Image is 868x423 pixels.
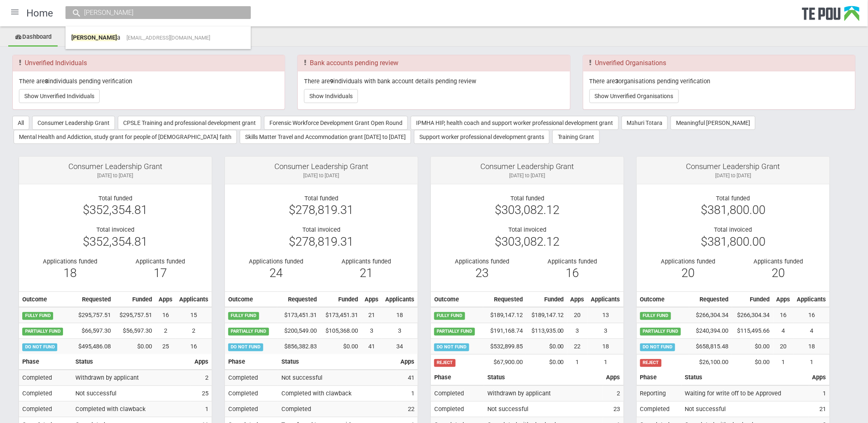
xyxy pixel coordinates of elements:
div: Applications funded [649,258,727,265]
div: $381,800.00 [643,206,824,214]
th: Outcome [637,291,689,307]
div: $303,082.12 [437,206,618,214]
div: Consumer Leadership Grant [231,163,412,170]
td: 1 [191,402,212,417]
th: Apps [155,291,176,307]
b: 8 [45,78,48,85]
th: Phase [431,370,484,385]
td: 4 [794,323,830,339]
td: 2 [603,385,624,401]
div: Total funded [231,195,412,202]
td: 3 [567,323,588,339]
th: Funded [732,291,773,307]
td: Completed [19,386,72,402]
th: Applicants [382,291,418,307]
th: Apps [361,291,382,307]
span: PARTIALLY FUND [434,328,475,335]
td: 1 [567,355,588,370]
span: FULLY FUND [640,312,671,320]
td: Completed [19,370,72,385]
a: Dashboard [8,28,58,47]
span: REJECT [434,359,456,367]
td: 3 [588,323,624,339]
p: There are organisations pending verification [590,78,849,85]
td: 18 [588,339,624,355]
td: Completed with clawback [278,386,397,402]
td: Completed [225,402,278,417]
td: Completed [278,402,397,417]
td: 2 [176,323,212,339]
div: Applications funded [31,258,109,265]
td: Not successful [72,386,191,402]
div: Consumer Leadership Grant [437,163,618,170]
div: 24 [237,269,315,277]
div: Total funded [643,195,824,202]
button: All [12,116,29,130]
th: Phase [19,354,72,370]
td: $658,815.48 [689,339,732,355]
button: Show Unverified Organisations [590,89,679,103]
button: Training Grant [552,130,600,144]
div: Total invoiced [231,226,412,233]
th: Applicants [176,291,212,307]
div: Total funded [437,195,618,202]
td: 25 [155,339,176,354]
span: [PERSON_NAME] [72,34,117,41]
td: 15 [176,307,212,323]
div: [DATE] to [DATE] [643,172,824,179]
td: 3 [361,323,382,339]
input: Search [82,8,227,17]
td: 2 [155,323,176,339]
td: 2 [191,370,212,385]
td: Not successful [484,402,603,417]
td: 16 [176,339,212,354]
th: Phase [637,370,682,385]
span: [EMAIL_ADDRESS][DOMAIN_NAME] [127,35,211,41]
b: 3 [615,78,619,85]
div: $381,800.00 [643,238,824,245]
td: Not successful [682,402,809,417]
span: FULLY FUND [434,312,465,320]
b: 9 [330,78,333,85]
th: Apps [773,291,794,307]
button: IPMHA HIP, health coach and support worker professional development grant [411,116,619,130]
th: Status [682,370,809,385]
div: Applicants funded [533,258,611,265]
td: 25 [191,386,212,402]
div: 17 [122,269,199,277]
td: $115,495.66 [732,323,773,339]
div: [DATE] to [DATE] [437,172,618,179]
div: Applicants funded [122,258,199,265]
span: PARTIALLY FUND [640,328,681,335]
div: Applications funded [443,258,521,265]
h3: Bank accounts pending review [304,59,564,67]
td: $295,757.51 [114,307,155,323]
td: $240,394.00 [689,323,732,339]
div: 21 [328,269,405,277]
div: Total invoiced [437,226,618,233]
th: Funded [320,291,361,307]
div: Consumer Leadership Grant [643,163,824,170]
td: Reporting [637,385,682,401]
span: FULLY FUND [228,312,259,320]
th: Outcome [19,291,71,307]
div: Applicants funded [328,258,405,265]
td: $295,757.51 [71,307,114,323]
div: 20 [739,269,817,277]
td: Withdrawn by applicant [484,385,603,401]
td: $67,900.00 [483,355,526,370]
td: $0.00 [114,339,155,354]
div: Consumer Leadership Grant [25,163,206,170]
button: CPSLE Training and professional development grant [118,116,261,130]
span: DO NOT FUND [434,343,469,351]
button: Support worker professional development grants [414,130,550,144]
div: $278,819.31 [231,238,412,245]
div: Total invoiced [643,226,824,233]
td: $189,147.12 [526,307,567,323]
td: 41 [397,370,418,385]
th: Requested [277,291,320,307]
td: Completed [19,402,72,417]
td: 21 [361,307,382,323]
th: Outcome [431,291,483,307]
td: $173,451.31 [320,307,361,323]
